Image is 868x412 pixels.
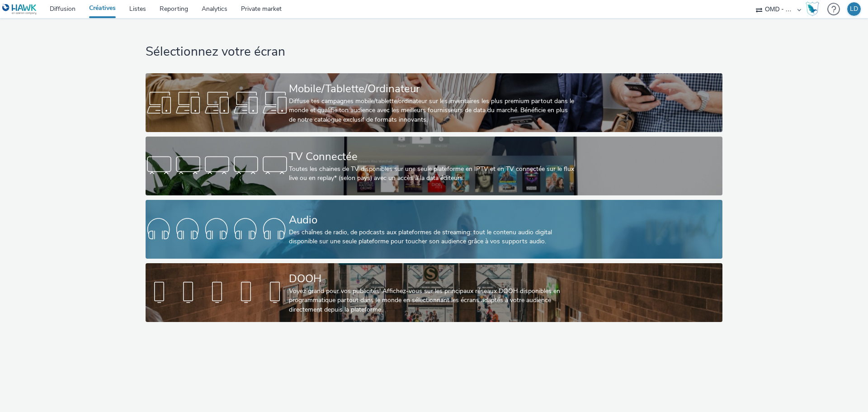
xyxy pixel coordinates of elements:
[146,263,722,322] a: DOOHVoyez grand pour vos publicités! Affichez-vous sur les principaux réseaux DOOH disponibles en...
[289,228,576,246] div: Des chaînes de radio, de podcasts aux plateformes de streaming: tout le contenu audio digital dis...
[2,4,37,15] img: undefined Logo
[289,149,576,165] div: TV Connectée
[289,212,576,228] div: Audio
[146,200,722,259] a: AudioDes chaînes de radio, de podcasts aux plateformes de streaming: tout le contenu audio digita...
[850,2,858,16] div: LD
[289,97,576,124] div: Diffuse tes campagnes mobile/tablette/ordinateur sur les inventaires les plus premium partout dan...
[289,287,576,314] div: Voyez grand pour vos publicités! Affichez-vous sur les principaux réseaux DOOH disponibles en pro...
[146,73,722,132] a: Mobile/Tablette/OrdinateurDiffuse tes campagnes mobile/tablette/ordinateur sur les inventaires le...
[806,2,819,16] img: Hawk Academy
[289,271,576,287] div: DOOH
[289,81,576,97] div: Mobile/Tablette/Ordinateur
[146,137,722,195] a: TV ConnectéeToutes les chaines de TV disponibles sur une seule plateforme en IPTV et en TV connec...
[146,43,722,61] h1: Sélectionnez votre écran
[289,165,576,183] div: Toutes les chaines de TV disponibles sur une seule plateforme en IPTV et en TV connectée sur le f...
[806,2,823,16] a: Hawk Academy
